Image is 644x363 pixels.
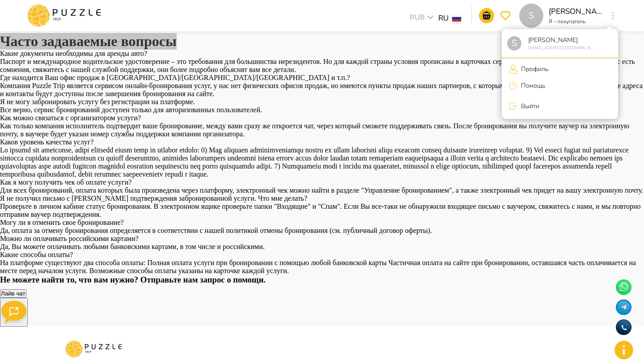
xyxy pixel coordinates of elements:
[518,81,545,90] p: Помощь
[518,101,539,111] p: Выйти
[525,35,595,45] p: [PERSON_NAME]
[525,45,595,51] p: [EMAIL_ADDRESS][DOMAIN_NAME]
[518,64,548,74] p: Профиль
[507,36,521,51] div: S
